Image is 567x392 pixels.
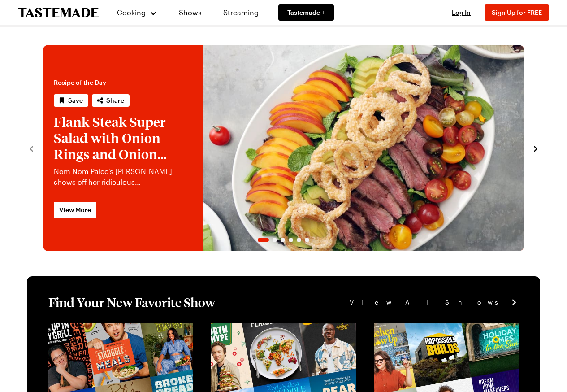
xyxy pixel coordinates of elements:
[27,143,36,153] button: navigate to previous item
[117,8,146,17] span: Cooking
[297,238,301,242] span: Go to slide 5
[48,324,171,332] a: View full content for [object Object]
[48,294,215,310] h1: Find Your New Favorite Show
[106,96,124,105] span: Share
[350,297,519,307] a: View All Shows
[59,205,91,214] span: View More
[452,9,471,16] span: Log In
[289,238,293,242] span: Go to slide 4
[374,324,496,332] a: View full content for [object Object]
[287,8,325,17] span: Tastemade +
[258,238,269,242] span: Go to slide 1
[492,9,542,16] span: Sign Up for FREE
[68,96,83,105] span: Save
[273,238,277,242] span: Go to slide 2
[18,8,99,18] a: To Tastemade Home Page
[281,238,285,242] span: Go to slide 3
[485,4,549,21] button: Sign Up for FREE
[92,94,130,107] button: Share
[211,324,333,332] a: View full content for [object Object]
[117,2,157,23] button: Cooking
[305,238,309,242] span: Go to slide 6
[443,8,479,17] button: Log In
[350,297,508,307] span: View All Shows
[54,202,96,218] a: View More
[43,45,524,251] div: 1 / 6
[278,4,334,21] a: Tastemade +
[54,94,88,107] button: Save recipe
[531,143,540,153] button: navigate to next item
